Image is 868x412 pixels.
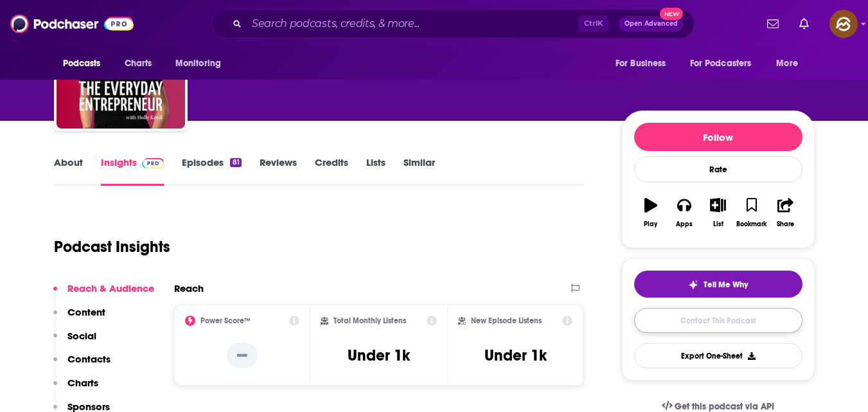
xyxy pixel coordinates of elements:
[767,51,814,76] button: open menu
[471,316,542,325] h2: New Episode Listens
[829,10,858,38] button: Show profile menu
[53,353,111,377] button: Contacts
[634,271,802,298] button: tell me why sparkleTell Me Why
[67,306,105,318] p: Content
[54,51,118,76] button: open menu
[624,21,678,27] span: Open Advanced
[644,220,657,228] div: Play
[690,55,752,73] span: For Podcasters
[660,8,683,20] span: New
[53,306,105,330] button: Content
[484,346,547,365] h3: Under 1k
[735,190,768,236] button: Bookmark
[776,55,798,73] span: More
[634,308,802,333] a: Contact This Podcast
[794,13,814,35] a: Show notifications dropdown
[607,51,682,76] button: open menu
[125,55,152,73] span: Charts
[713,220,723,228] div: List
[211,9,695,39] div: Search podcasts, credits, & more...
[116,51,160,76] a: Charts
[54,237,170,256] h1: Podcast Insights
[768,190,802,236] button: Share
[762,13,784,35] a: Show notifications dropdown
[578,15,608,32] span: Ctrl K
[175,55,221,73] span: Monitoring
[67,377,98,389] p: Charts
[701,190,734,236] button: List
[829,10,858,38] img: User Profile
[53,282,154,306] button: Reach & Audience
[10,12,134,36] img: Podchaser - Follow, Share and Rate Podcasts
[63,55,101,73] span: Podcasts
[403,156,435,186] a: Similar
[333,316,406,325] h2: Total Monthly Listens
[634,343,802,368] button: Export One-Sheet
[634,156,802,183] div: Rate
[634,190,668,236] button: Play
[247,13,578,34] input: Search podcasts, credits, & more...
[101,156,164,186] a: InsightsPodchaser Pro
[182,156,241,186] a: Episodes81
[315,156,348,186] a: Credits
[348,346,410,365] h3: Under 1k
[142,158,164,168] img: Podchaser Pro
[53,330,96,354] button: Social
[619,16,684,31] button: Open AdvancedNew
[260,156,297,186] a: Reviews
[67,330,96,342] p: Social
[616,55,666,73] span: For Business
[682,51,770,76] button: open menu
[704,280,748,290] span: Tell Me Why
[668,190,701,236] button: Apps
[54,156,83,186] a: About
[829,10,858,38] span: Logged in as hey85204
[366,156,385,186] a: Lists
[174,282,204,294] h2: Reach
[67,353,111,365] p: Contacts
[200,316,251,325] h2: Power Score™
[675,401,774,412] span: Get this podcast via API
[736,220,766,228] div: Bookmark
[634,123,802,151] button: Follow
[67,282,154,294] p: Reach & Audience
[166,51,238,76] button: open menu
[53,377,98,400] button: Charts
[777,220,794,228] div: Share
[688,280,698,290] img: tell me why sparkle
[676,220,693,228] div: Apps
[227,343,258,368] p: --
[230,158,241,167] div: 81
